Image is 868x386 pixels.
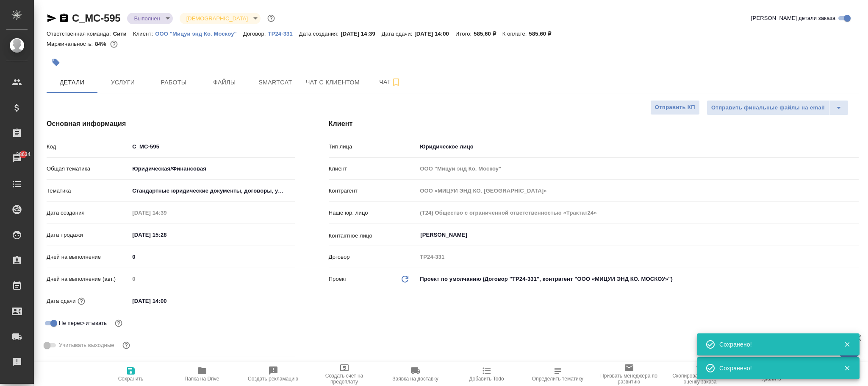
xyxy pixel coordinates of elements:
p: TP24-331 [268,31,299,37]
div: Стандартные юридические документы, договоры, уставы [129,184,294,198]
a: C_MC-595 [72,12,120,24]
p: 585,60 ₽ [474,31,502,37]
input: ✎ Введи что-нибудь [129,229,203,241]
span: Создать счет на предоплату [314,373,375,385]
p: ООО "Мицуи энд Ко. Москоу" [155,31,243,37]
input: ✎ Введи что-нибудь [129,295,203,307]
button: Доп статусы указывают на важность/срочность заказа [266,13,277,24]
a: ООО "Мицуи энд Ко. Москоу" [155,30,243,37]
button: Open [854,234,856,236]
button: Выбери, если сб и вс нужно считать рабочими днями для выполнения заказа. [121,340,132,351]
button: Добавить Todo [451,362,522,386]
div: Проект по умолчанию (Договор "TP24-331", контрагент "ООО «МИЦУИ ЭНД КО. МОСКОУ»") [417,272,859,286]
button: Закрыть [838,364,856,372]
button: Добавить тэг [47,53,65,72]
h4: Основная информация [47,119,295,129]
div: split button [707,100,849,115]
p: Дата создания: [299,31,341,37]
span: Отправить КП [655,103,695,112]
div: Выполнен [180,13,261,24]
span: Скопировать ссылку на оценку заказа [670,373,731,385]
button: 80.20 RUB; [108,39,119,50]
button: Отправить финальные файлы на email [707,100,829,115]
input: Пустое поле [417,162,859,175]
p: Общая тематика [47,165,129,173]
button: Заявка на доставку [380,362,451,386]
input: ✎ Введи что-нибудь [129,251,294,263]
p: Ответственная команда: [47,31,113,37]
svg: Подписаться [391,77,401,87]
button: Включи, если не хочешь, чтобы указанная дата сдачи изменилась после переставления заказа в 'Подтв... [113,318,124,329]
p: Код [47,143,129,151]
p: Контактное лицо [329,232,417,240]
button: Папка на Drive [166,362,238,386]
button: Если добавить услуги и заполнить их объемом, то дата рассчитается автоматически [76,296,87,307]
button: [DEMOGRAPHIC_DATA] [184,15,250,22]
div: Юридическая/Финансовая [129,162,294,176]
p: Дней на выполнение [47,253,129,261]
p: Дней на выполнение (авт.) [47,275,129,283]
p: [DATE] 14:00 [414,31,455,37]
div: Сохранено! [719,364,831,372]
p: 84% [95,41,108,47]
button: Определить тематику [522,362,593,386]
p: Дата продажи [47,231,129,239]
p: Наше юр. лицо [329,209,417,217]
p: Проект [329,275,347,283]
div: Сохранено! [719,340,831,349]
button: Скопировать ссылку для ЯМессенджера [47,13,57,23]
div: Выполнен [127,13,172,24]
span: Заявка на доставку [392,376,438,382]
button: Создать счет на предоплату [309,362,380,386]
p: Договор: [243,31,268,37]
button: Создать рекламацию [238,362,309,386]
p: К оплате: [502,31,529,37]
h4: Клиент [329,119,859,129]
span: Определить тематику [532,376,583,382]
p: Маржинальность: [47,41,95,47]
span: Добавить Todo [469,376,504,382]
button: Сохранить [95,362,166,386]
input: Пустое поле [129,273,294,285]
span: 38634 [11,150,36,159]
span: Создать рекламацию [248,376,298,382]
button: Скопировать ссылку на оценку заказа [665,362,736,386]
span: Не пересчитывать [59,319,107,327]
button: Скопировать ссылку [59,13,69,23]
span: Чат [370,77,410,87]
a: TP24-331 [268,30,299,37]
p: Дата сдачи [47,297,76,305]
span: Услуги [103,77,143,88]
span: Папка на Drive [185,376,219,382]
input: Пустое поле [417,207,859,219]
a: 38634 [2,148,32,169]
span: [PERSON_NAME] детали заказа [751,14,835,22]
input: Пустое поле [417,185,859,197]
span: Сохранить [118,376,144,382]
span: Учитывать выходные [59,341,114,350]
span: Детали [52,77,92,88]
p: Сити [113,31,133,37]
span: Файлы [204,77,245,88]
span: Smartcat [255,77,296,88]
span: Чат с клиентом [306,77,360,88]
p: Клиент [329,165,417,173]
span: Работы [153,77,194,88]
button: Выполнен [131,15,162,22]
span: Призвать менеджера по развитию [599,373,660,385]
p: [DATE] 14:39 [341,31,382,37]
p: Контрагент [329,187,417,195]
p: Клиент: [133,31,155,37]
button: Призвать менеджера по развитию [593,362,665,386]
p: Тематика [47,187,129,195]
p: Дата создания [47,209,129,217]
button: Закрыть [838,341,856,348]
p: 585,60 ₽ [529,31,558,37]
span: Отправить финальные файлы на email [711,103,825,113]
input: Пустое поле [129,207,203,219]
input: ✎ Введи что-нибудь [129,140,294,153]
p: Тип лица [329,143,417,151]
button: Отправить КП [650,100,700,115]
input: Пустое поле [417,251,859,263]
p: Итого: [455,31,474,37]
